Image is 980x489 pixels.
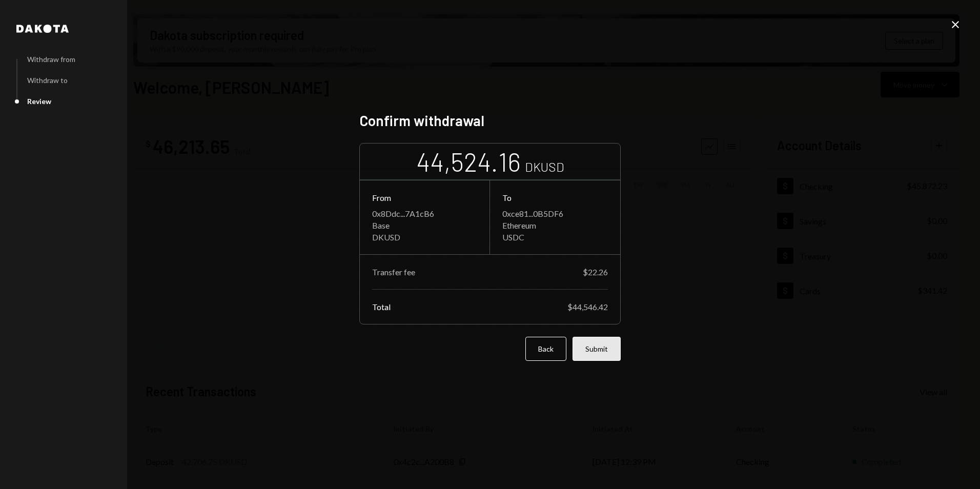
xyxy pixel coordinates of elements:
div: DKUSD [372,232,477,242]
div: 44,524.16 [416,146,521,178]
div: Ethereum [502,220,608,230]
div: Review [27,97,51,106]
div: Withdraw from [27,55,75,64]
div: From [372,193,477,202]
div: Withdraw to [27,76,68,85]
div: 0xce81...0B5DF6 [502,209,608,218]
div: $44,546.42 [567,302,608,312]
div: Total [372,302,391,312]
div: Base [372,220,477,230]
button: Submit [573,337,621,361]
div: 0x8Ddc...7A1cB6 [372,209,477,218]
div: $22.26 [583,267,608,277]
div: To [502,193,608,202]
h2: Confirm withdrawal [359,111,621,131]
div: Transfer fee [372,267,415,277]
div: USDC [502,232,608,242]
button: Back [525,337,566,361]
div: DKUSD [525,158,564,175]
